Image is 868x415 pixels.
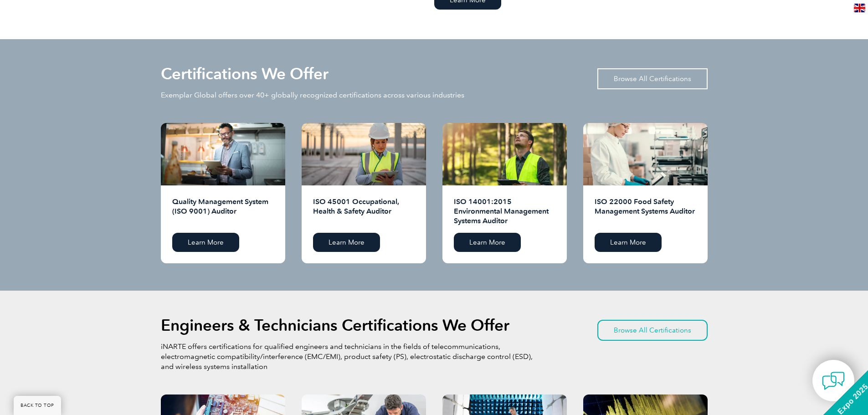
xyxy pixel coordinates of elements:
h2: ISO 14001:2015 Environmental Management Systems Auditor [454,197,555,226]
p: Exemplar Global offers over 40+ globally recognized certifications across various industries [161,90,464,100]
h2: Quality Management System (ISO 9001) Auditor [172,197,274,226]
img: contact-chat.png [822,369,845,392]
a: Learn More [454,233,521,252]
h2: Certifications We Offer [161,67,329,81]
a: Learn More [595,233,662,252]
p: iNARTE offers certifications for qualified engineers and technicians in the fields of telecommuni... [161,342,534,372]
a: Learn More [172,233,239,252]
img: en [854,4,865,12]
a: Learn More [313,233,380,252]
a: Browse All Certifications [597,68,708,89]
a: BACK TO TOP [14,396,61,415]
h2: Engineers & Technicians Certifications We Offer [161,318,509,333]
h2: ISO 22000 Food Safety Management Systems Auditor [595,197,696,226]
h2: ISO 45001 Occupational, Health & Safety Auditor [313,197,415,226]
a: Browse All Certifications [597,320,708,341]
